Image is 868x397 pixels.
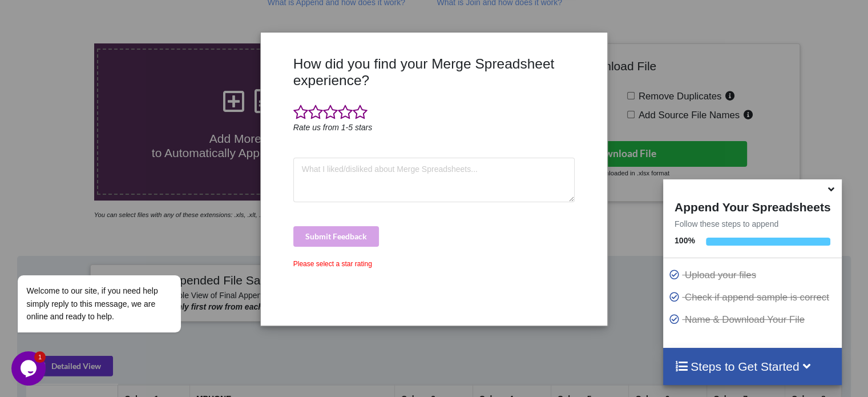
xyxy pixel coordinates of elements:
[675,236,695,245] b: 100 %
[663,218,842,230] p: Follow these steps to append
[293,55,575,89] h3: How did you find your Merge Spreadsheet experience?
[293,259,575,269] div: Please select a star rating
[669,312,839,327] p: Name & Download Your File
[669,268,839,282] p: Upload your files
[675,359,830,374] h4: Steps to Get Started
[11,172,217,346] iframe: chat widget
[293,123,373,132] i: Rate us from 1-5 stars
[669,290,839,304] p: Check if append sample is correct
[11,351,48,386] iframe: chat widget
[663,197,842,214] h4: Append Your Spreadsheets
